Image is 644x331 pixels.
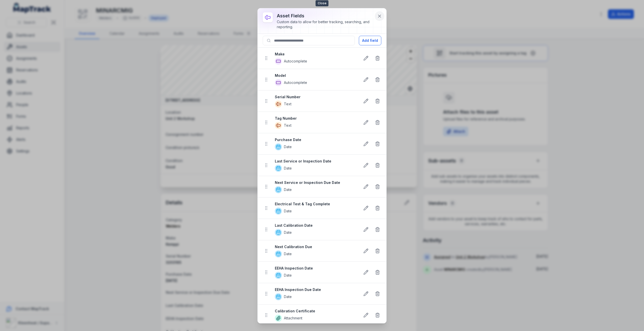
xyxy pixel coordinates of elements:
span: Date [284,209,292,214]
span: Text [284,123,291,128]
strong: Make [275,52,356,57]
strong: Calibration Certificate [275,309,356,314]
span: Autocomplete [284,59,307,64]
span: Autocomplete [284,80,307,85]
strong: Next Service or Inspection Due Date [275,180,356,185]
span: Date [284,273,292,278]
strong: EEHA Inspection Date [275,266,356,271]
span: Text [284,102,291,107]
h3: asset fields [277,12,373,19]
button: Add field [359,36,381,45]
strong: Tag Number [275,116,356,121]
span: Date [284,187,292,192]
strong: Last Calibration Date [275,223,356,228]
span: Date [284,166,292,171]
span: Date [284,294,292,299]
strong: EEHA Inspection Due Date [275,287,356,292]
span: Date [284,230,292,235]
strong: Serial Number [275,94,356,100]
strong: Electrical Test & Tag Complete [275,202,356,207]
strong: Purchase Date [275,137,356,142]
span: Close [316,0,329,6]
strong: Last Service or Inspection Date [275,159,356,164]
strong: Model [275,73,356,78]
span: Attachment [284,316,302,321]
div: Custom data to allow for better tracking, searching, and reporting. [277,19,373,29]
span: Date [284,144,292,149]
strong: Next Calibration Due [275,244,356,249]
span: Date [284,251,292,256]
